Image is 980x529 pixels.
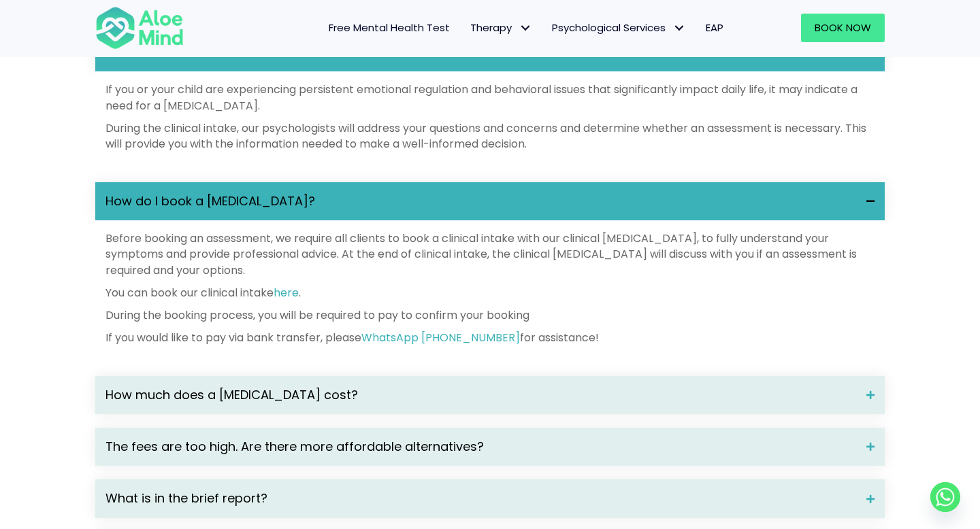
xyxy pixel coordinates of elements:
[105,490,856,507] span: What is in the brief report?
[552,20,685,35] span: Psychological Services
[105,307,875,323] p: During the booking process, you will be required to pay to confirm your booking
[542,14,696,42] a: Psychological ServicesPsychological Services: submenu
[669,18,689,38] span: Psychological Services: submenu
[470,20,532,35] span: Therapy
[105,438,856,456] span: The fees are too high. Are there more affordable alternatives?
[329,20,450,35] span: Free Mental Health Test
[105,82,875,113] p: If you or your child are experiencing persistent emotional regulation and behavioral issues that ...
[105,330,875,345] p: If you would like to pay via bank transfer, please for assistance!
[460,14,542,42] a: TherapyTherapy: submenu
[706,20,723,35] span: EAP
[95,5,184,50] img: Aloe mind Logo
[105,386,856,404] span: How much does a [MEDICAL_DATA] cost?
[201,14,734,42] nav: Menu
[361,330,520,345] a: WhatsApp [PHONE_NUMBER]
[105,120,875,152] p: During the clinical intake, our psychologists will address your questions and concerns and determ...
[105,285,875,301] p: You can book our clinical intake .
[801,14,885,42] a: Book Now
[105,192,856,210] span: How do I book a [MEDICAL_DATA]?
[930,482,960,512] a: Whatsapp
[696,14,734,42] a: EAP
[105,231,875,278] p: Before booking an assessment, we require all clients to book a clinical intake with our clinical ...
[515,18,535,38] span: Therapy: submenu
[274,285,299,301] a: here
[318,14,460,42] a: Free Mental Health Test
[815,20,871,35] span: Book Now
